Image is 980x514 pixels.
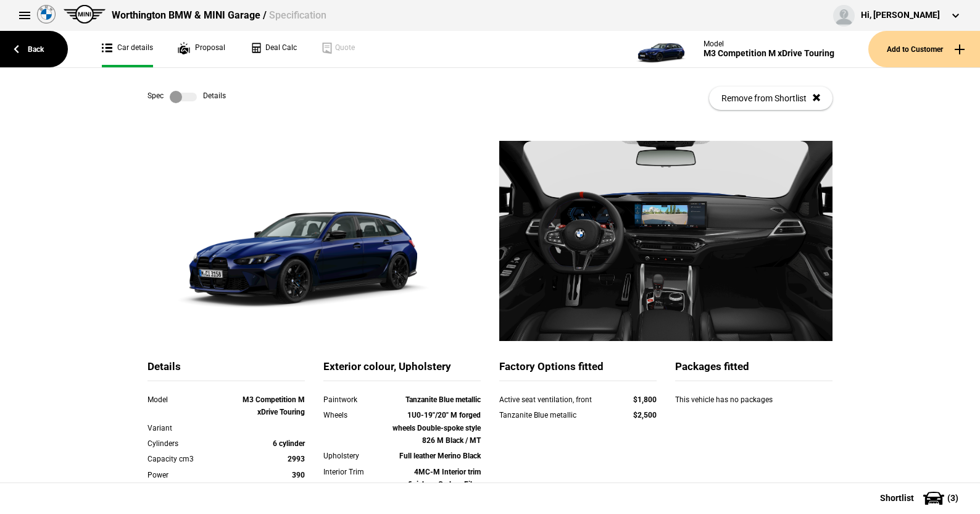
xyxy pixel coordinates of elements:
div: Tanzanite Blue metallic [499,409,610,421]
button: Remove from Shortlist [709,86,833,110]
div: Upholstery [323,450,386,462]
div: Details [147,360,305,381]
span: Specification [269,9,326,21]
div: Active seat ventilation, front [499,394,610,406]
span: Shortlist [880,494,914,502]
strong: 390 [292,471,305,479]
div: This vehicle has no packages [675,394,833,418]
a: Proposal [178,31,225,67]
div: Worthington BMW & MINI Garage / [112,9,326,22]
strong: 1U0-19"/20" M forged wheels Double-spoke style 826 M Black / MT [392,411,481,445]
div: Exterior colour, Upholstery [323,360,481,381]
button: Shortlist(3) [862,482,980,513]
div: Model [147,394,242,406]
strong: $1,800 [633,395,657,404]
a: Deal Calc [250,31,297,67]
strong: 2993 [288,455,305,463]
strong: 6 cylinder [273,439,305,448]
strong: Tanzanite Blue metallic [405,395,481,404]
img: bmw.png [37,5,56,23]
div: Capacity cm3 [147,453,242,465]
a: Car details [102,31,153,67]
img: mini.png [64,5,106,23]
span: ( 3 ) [947,494,958,502]
button: Add to Customer [868,31,980,67]
div: Model [704,40,834,48]
div: Paintwork [323,394,386,406]
div: Power [147,469,242,481]
div: Interior Trim [323,466,386,478]
strong: $2,500 [633,411,657,419]
div: Wheels [323,409,386,421]
strong: 4MC-M Interior trim finishers Carbon Fibre [408,468,481,489]
strong: Full leather Merino Black [399,452,481,460]
div: Hi, [PERSON_NAME] [861,9,940,22]
strong: M3 Competition M xDrive Touring [243,395,305,416]
div: Variant [147,422,242,434]
div: M3 Competition M xDrive Touring [704,48,834,59]
div: Cylinders [147,437,242,450]
div: Packages fitted [675,360,833,381]
div: Factory Options fitted [499,360,657,381]
div: Spec Details [147,91,226,103]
